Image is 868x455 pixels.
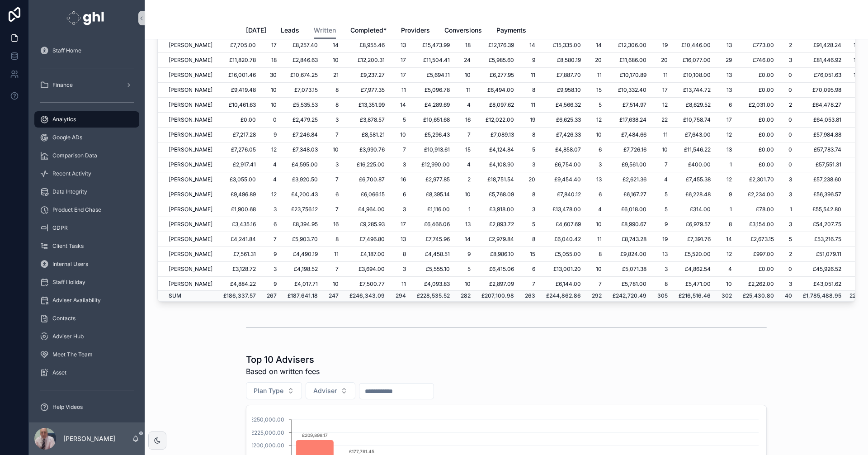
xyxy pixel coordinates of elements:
[673,172,716,187] td: £7,455.38
[323,98,344,113] td: 8
[541,187,586,202] td: £7,840.12
[52,315,75,322] span: Contacts
[411,128,455,142] td: £5,296.43
[652,157,673,172] td: 7
[411,172,455,187] td: £2,977.85
[282,83,323,98] td: £7,073.15
[496,26,526,35] span: Payments
[158,142,218,157] td: [PERSON_NAME]
[344,157,390,172] td: £16,225.00
[282,187,323,202] td: £4,200.43
[261,83,282,98] td: 10
[281,22,299,40] a: Leads
[737,113,779,128] td: £0.00
[34,184,139,200] a: Data Integrity
[541,53,586,68] td: £8,580.19
[218,53,261,68] td: £11,820.78
[716,68,737,83] td: 13
[541,113,586,128] td: £6,625.33
[716,172,737,187] td: 12
[282,157,323,172] td: £4,595.00
[344,98,390,113] td: £13,351.99
[476,157,519,172] td: £4,108.90
[52,403,83,411] span: Help Videos
[158,83,218,98] td: [PERSON_NAME]
[541,83,586,98] td: £9,958.10
[673,142,716,157] td: £11,546.22
[779,38,797,53] td: 2
[411,113,455,128] td: £10,651.68
[444,22,482,40] a: Conversions
[34,129,139,146] a: Google ADs
[455,172,476,187] td: 2
[306,382,355,399] button: Select Button
[344,53,390,68] td: £12,200.31
[607,38,652,53] td: £12,306.00
[323,68,344,83] td: 21
[673,157,716,172] td: £400.00
[323,187,344,202] td: 6
[344,128,390,142] td: £8,581.21
[313,386,337,395] span: Adviser
[34,166,139,182] a: Recent Activity
[797,38,847,53] td: £91,428.24
[158,113,218,128] td: [PERSON_NAME]
[455,38,476,53] td: 18
[476,172,519,187] td: £18,751.54
[411,202,455,217] td: £1,116.00
[323,113,344,128] td: 3
[519,53,541,68] td: 9
[218,172,261,187] td: £3,055.00
[390,68,411,83] td: 17
[586,68,607,83] td: 11
[52,47,81,54] span: Staff Home
[779,128,797,142] td: 0
[350,26,387,35] span: Completed*
[52,152,97,159] span: Comparison Data
[652,53,673,68] td: 20
[218,113,261,128] td: £0.00
[673,128,716,142] td: £7,643.00
[455,68,476,83] td: 10
[519,202,541,217] td: 3
[344,113,390,128] td: £3,878.57
[282,98,323,113] td: £5,535.53
[390,202,411,217] td: 3
[344,142,390,157] td: £3,990.76
[282,142,323,157] td: £7,348.03
[158,187,218,202] td: [PERSON_NAME]
[158,128,218,142] td: [PERSON_NAME]
[158,172,218,187] td: [PERSON_NAME]
[323,202,344,217] td: 7
[455,157,476,172] td: 4
[716,113,737,128] td: 17
[281,26,299,35] span: Leads
[34,147,139,164] a: Comparison Data
[652,38,673,53] td: 19
[652,142,673,157] td: 10
[282,68,323,83] td: £10,674.25
[390,142,411,157] td: 7
[261,98,282,113] td: 10
[673,53,716,68] td: £16,077.00
[52,242,84,250] span: Client Tasks
[261,113,282,128] td: 0
[323,38,344,53] td: 14
[282,128,323,142] td: £7,246.84
[34,274,139,290] a: Staff Holiday
[797,98,847,113] td: £64,478.27
[607,157,652,172] td: £9,561.00
[390,157,411,172] td: 3
[476,142,519,157] td: £4,124.84
[158,53,218,68] td: [PERSON_NAME]
[34,346,139,363] a: Meet The Team
[779,187,797,202] td: 3
[541,202,586,217] td: £13,478.00
[673,83,716,98] td: £13,744.72
[323,172,344,187] td: 7
[737,53,779,68] td: £746.00
[158,98,218,113] td: [PERSON_NAME]
[66,11,107,25] img: App logo
[261,68,282,83] td: 30
[455,142,476,157] td: 15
